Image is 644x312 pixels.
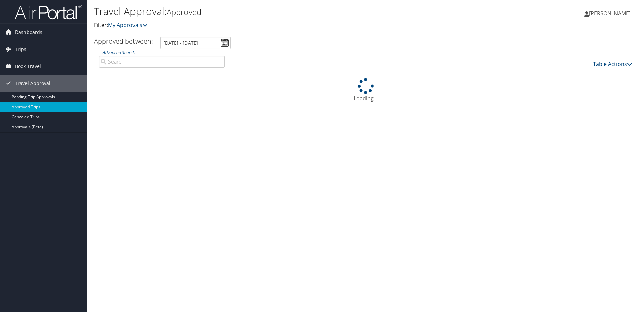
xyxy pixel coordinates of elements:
[94,21,456,30] p: Filter:
[584,3,637,23] a: [PERSON_NAME]
[102,50,135,55] a: Advanced Search
[589,10,631,17] span: [PERSON_NAME]
[99,56,225,68] input: Advanced Search
[15,75,50,92] span: Travel Approval
[15,24,42,41] span: Dashboards
[108,21,148,29] a: My Approvals
[15,58,41,75] span: Book Travel
[94,37,153,46] h3: Approved between:
[160,37,231,49] input: [DATE] - [DATE]
[94,4,456,18] h1: Travel Approval:
[15,4,82,20] img: airportal-logo.png
[15,41,26,58] span: Trips
[593,60,632,68] a: Table Actions
[167,6,201,17] small: Approved
[94,78,637,102] div: Loading...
